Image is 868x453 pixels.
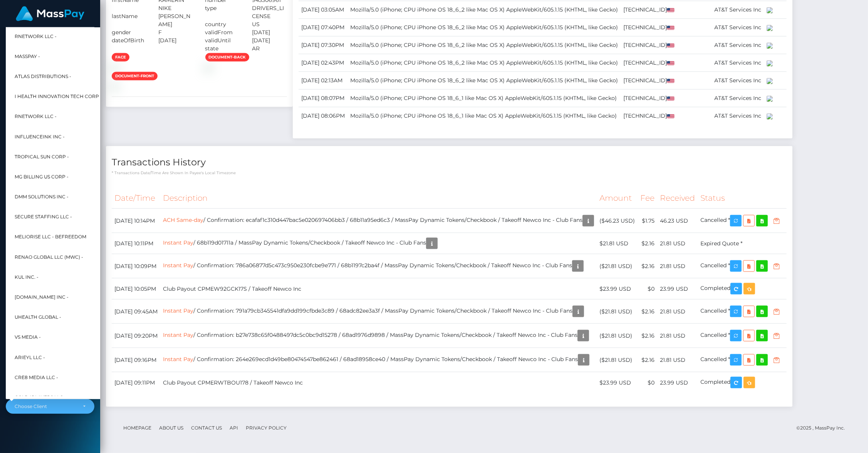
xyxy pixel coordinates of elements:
[657,278,698,300] td: 23.99 USD
[205,65,212,71] img: bfc64e43-e6ca-46b1-810b-f13da86fb873
[15,232,86,242] span: Meliorise LLC - BEfreedom
[638,300,657,324] td: $2.16
[160,348,597,372] td: / Confirmation: 264e269ecd1d49be80474547be862461 / 68ad18958ce40 / MassPay Dynamic Tokens/Checkbo...
[767,60,773,67] img: 200x100
[112,188,160,209] th: Date/Time
[667,61,675,65] img: us.png
[227,422,241,434] a: API
[163,262,193,269] a: Instant Pay
[15,252,83,262] span: Renao Global LLC (MWC) -
[15,372,58,382] span: Cre8 Media LLC -
[163,240,193,246] a: Instant Pay
[15,192,69,202] span: DMM Solutions Inc -
[767,7,773,13] img: 200x100
[698,209,787,233] td: Cancelled *
[153,37,199,45] div: [DATE]
[348,19,621,37] td: Mozilla/5.0 (iPhone; CPU iPhone OS 18_6_2 like Mac OS X) AppleWebKit/605.1.15 (KHTML, like Gecko)
[246,4,293,20] div: DRIVERS_LICENSE
[112,53,129,62] span: face
[163,332,193,339] a: Instant Pay
[638,348,657,372] td: $2.16
[767,96,773,102] img: 200x100
[667,97,675,101] img: us.png
[200,4,246,20] div: type
[657,348,698,372] td: 21.81 USD
[698,300,787,324] td: Cancelled *
[667,26,675,30] img: us.png
[112,233,160,254] td: [DATE] 10:11PM
[621,107,677,125] td: [TECHNICAL_ID]
[299,54,348,72] td: [DATE] 02:43PM
[698,324,787,348] td: Cancelled *
[15,393,66,403] span: Gold4Players LLC -
[112,278,160,300] td: [DATE] 10:05PM
[621,90,677,107] td: [TECHNICAL_ID]
[15,112,57,122] span: rNetwork LLC -
[698,188,787,209] th: Status
[156,422,186,434] a: About Us
[698,348,787,372] td: Cancelled *
[667,114,675,118] img: us.png
[767,25,773,31] img: 200x100
[160,300,597,324] td: / Confirmation: 791a79cb345541dfa9dd199cfbde3c89 / 68adc82ee3a3f / MassPay Dynamic Tokens/Checkbo...
[657,209,698,233] td: 46.23 USD
[160,254,597,278] td: / Confirmation: 786a06877d5c473c950e230fcbe9e771 / 68b1197c2ba4f / MassPay Dynamic Tokens/Checkbo...
[597,348,638,372] td: ($21.81 USD)
[621,37,677,54] td: [TECHNICAL_ID]
[15,152,69,162] span: Tropical Sun Corp -
[160,278,597,300] td: Club Payout CPMEW92GCK17S / Takeoff Newco Inc
[767,78,773,84] img: 200x100
[597,209,638,233] td: ($46.23 USD)
[163,356,193,363] a: Instant Pay
[106,37,153,45] div: dateOfBirth
[638,278,657,300] td: $0
[6,399,94,414] button: Choose Client
[246,45,293,53] div: AR
[667,8,675,12] img: us.png
[712,19,764,37] td: AT&T Services Inc
[299,1,348,19] td: [DATE] 03:05AM
[15,292,69,302] span: [DOMAIN_NAME] INC -
[200,37,246,45] div: validUntil
[348,90,621,107] td: Mozilla/5.0 (iPhone; CPU iPhone OS 18_6_1 like Mac OS X) AppleWebKit/605.1.15 (KHTML, like Gecko)
[698,254,787,278] td: Cancelled *
[299,107,348,125] td: [DATE] 08:06PM
[15,132,65,142] span: InfluenceInk Inc -
[638,324,657,348] td: $2.16
[667,43,675,48] img: us.png
[246,37,293,45] div: [DATE]
[597,278,638,300] td: $23.99 USD
[112,300,160,324] td: [DATE] 09:45AM
[621,72,677,90] td: [TECHNICAL_ID]
[698,372,787,393] td: Completed
[243,422,290,434] a: Privacy Policy
[299,37,348,54] td: [DATE] 07:30PM
[246,20,293,28] div: US
[106,28,153,37] div: gender
[712,72,764,90] td: AT&T Services Inc
[15,352,45,362] span: Arieyl LLC -
[299,72,348,90] td: [DATE] 02:13AM
[597,233,638,254] td: $21.81 USD
[246,28,293,37] div: [DATE]
[299,90,348,107] td: [DATE] 08:07PM
[160,233,597,254] td: / 68b119d01711a / MassPay Dynamic Tokens/Checkbook / Takeoff Newco Inc - Club Fans
[767,43,773,49] img: 200x100
[348,37,621,54] td: Mozilla/5.0 (iPhone; CPU iPhone OS 18_6_2 like Mac OS X) AppleWebKit/605.1.15 (KHTML, like Gecko)
[15,403,77,410] div: Choose Client
[112,72,158,80] span: document-front
[112,83,118,90] img: b2dc65dd-c1e7-4876-bab7-bb0dd41acbd7
[205,53,249,62] span: document-back
[112,254,160,278] td: [DATE] 10:09PM
[163,217,203,224] a: ACH Same-day
[638,188,657,209] th: Fee
[153,12,199,28] div: [PERSON_NAME]
[597,324,638,348] td: ($21.81 USD)
[15,272,39,282] span: Kul Inc. -
[200,45,246,53] div: state
[15,31,57,41] span: RNetwork LLC -
[15,172,69,182] span: MG Billing US Corp -
[112,209,160,233] td: [DATE] 10:14PM
[657,233,698,254] td: 21.81 USD
[712,54,764,72] td: AT&T Services Inc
